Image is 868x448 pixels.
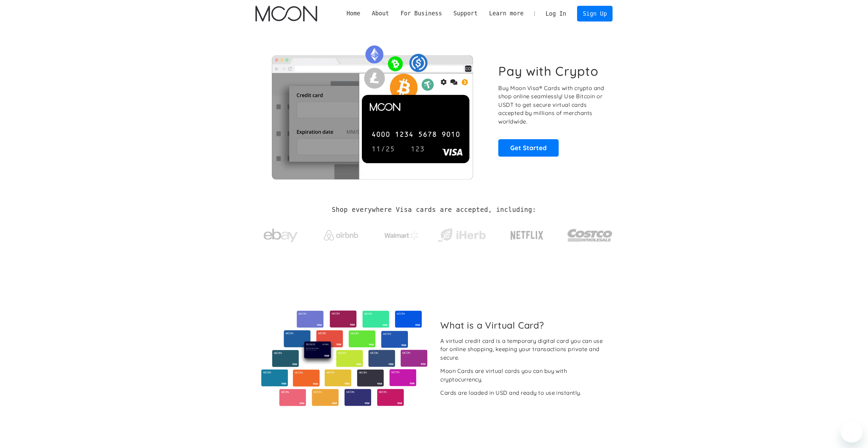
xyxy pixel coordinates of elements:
[372,9,389,18] div: About
[384,231,418,240] img: Walmart
[453,9,477,18] div: Support
[841,421,863,443] iframe: Кнопка запуска окна обмена сообщениями
[440,337,607,362] div: A virtual credit card is a temporary digital card you can use for online shopping, keeping your t...
[436,227,487,244] img: iHerb
[264,225,298,246] img: ebay
[440,367,607,384] div: Moon Cards are virtual cards you can buy with cryptocurrency.
[497,220,558,247] a: Netflix
[376,225,427,243] a: Walmart
[255,6,317,21] a: home
[341,9,366,18] a: Home
[440,320,607,331] h2: What is a Virtual Card?
[577,6,613,21] a: Sign Up
[332,206,536,214] h2: Shop everywhere Visa cards are accepted, including:
[489,9,524,18] div: Learn more
[366,9,395,18] div: About
[436,220,487,248] a: iHerb
[498,139,559,156] a: Get Started
[440,389,581,397] div: Cards are loaded in USD and ready to use instantly.
[498,63,599,79] h1: Pay with Crypto
[400,9,442,18] div: For Business
[260,310,428,406] img: Virtual cards from Moon
[395,9,448,18] div: For Business
[255,6,317,21] img: Moon Logo
[567,222,613,248] img: Costco
[540,6,572,21] a: Log In
[510,227,544,244] img: Netflix
[483,9,529,18] div: Learn more
[498,84,605,126] p: Buy Moon Visa® Cards with crypto and shop online seamlessly! Use Bitcoin or USDT to get secure vi...
[315,223,366,244] a: Airbnb
[255,41,489,179] img: Moon Cards let you spend your crypto anywhere Visa is accepted.
[255,218,306,250] a: ebay
[567,216,613,251] a: Costco
[324,230,358,241] img: Airbnb
[448,9,483,18] div: Support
